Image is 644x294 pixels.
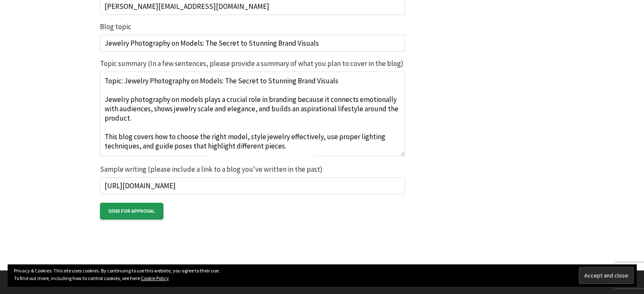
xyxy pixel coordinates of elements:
input: Sample writing (please include a link to a blog you've written in the past) [100,177,405,194]
input: Accept and close [579,267,634,284]
input: Blog topic [100,35,405,52]
label: Topic summary (In a few sentences, please provide a summary of what you plan to cover in the blog) [100,60,405,157]
label: Sample writing (please include a link to a blog you've written in the past) [100,166,405,194]
label: Blog topic [100,23,405,52]
div: Privacy & Cookies: This site uses cookies. By continuing to use this website, you agree to their ... [8,264,636,286]
textarea: Topic summary (In a few sentences, please provide a summary of what you plan to cover in the blog) [100,71,405,156]
a: Cookie Policy [141,275,169,281]
input: Send for approval [100,203,163,220]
